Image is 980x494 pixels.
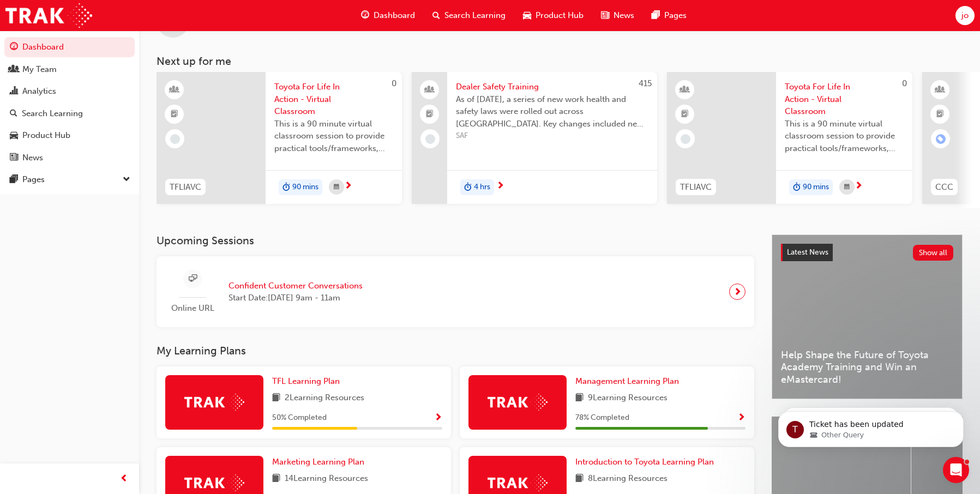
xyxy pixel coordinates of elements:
span: This is a 90 minute virtual classroom session to provide practical tools/frameworks, behaviours a... [274,118,393,155]
button: Emoji picker [17,348,26,357]
div: Close [191,4,211,24]
span: people-icon [426,83,434,97]
span: news-icon [601,9,609,22]
span: 90 mins [803,181,829,194]
span: chart-icon [10,87,18,97]
span: car-icon [10,131,18,141]
span: Reporting issue [85,44,147,53]
div: Hi [PERSON_NAME], this way to search is completely unrealistic and way too time consuming to do i... [39,154,209,231]
span: 0 [392,79,396,88]
a: Marketing Learning Plan [272,456,369,468]
span: Marketing Learning Plan [272,457,364,467]
strong: In progress [86,256,131,264]
button: Send a message… [187,344,205,362]
a: Dashboard [4,37,135,57]
a: My Team [4,59,135,80]
span: 415 [639,79,652,88]
button: Gif picker [34,348,43,357]
strong: Waiting on you [79,132,139,140]
button: Show Progress [737,411,745,425]
span: 14 Learning Resources [285,472,368,486]
span: Show Progress [737,413,745,423]
span: next-icon [496,182,504,191]
div: Search Learning [22,107,83,120]
span: learningResourceType_INSTRUCTOR_LED-icon [681,83,689,97]
span: 78 % Completed [575,412,629,424]
h1: Trak [53,5,71,14]
span: Dashboard [374,9,415,22]
span: TFL Learning Plan [272,376,340,386]
div: james says… [9,278,209,357]
h3: Upcoming Sessions [157,234,754,247]
span: Ticket has been updated • 23m ago [54,121,177,129]
span: Ticket has been updated • 16m ago [54,244,177,253]
span: Product Hub [536,9,584,22]
span: booktick-icon [936,107,944,122]
span: 8 Learning Resources [588,472,668,486]
a: car-iconProduct Hub [514,4,592,27]
div: My Team [22,63,57,76]
span: book-icon [272,391,280,405]
span: Toyota For Life In Action - Virtual Classroom [274,81,393,118]
span: News [614,9,634,22]
span: booktick-icon [426,107,434,122]
span: 4 hrs [474,181,490,194]
span: Pages [664,9,687,22]
iframe: Intercom live chat [943,457,969,483]
span: jo [961,9,969,22]
span: guage-icon [361,9,369,22]
span: calendar-icon [844,180,850,194]
button: Upload attachment [52,348,61,357]
span: book-icon [575,391,584,405]
a: 415Dealer Safety TrainingAs of [DATE], a series of new work health and safety laws were rolled ou... [412,72,657,204]
button: jo [955,6,975,25]
h3: Next up for me [139,55,980,68]
span: news-icon [10,153,18,163]
span: As of [DATE], a series of new work health and safety laws were rolled out across [GEOGRAPHIC_DATA... [456,93,648,130]
img: Trak [5,3,92,28]
textarea: Message… [9,326,209,344]
p: Active in the last 15m [53,14,131,25]
span: sessionType_ONLINE_URL-icon [189,272,197,286]
span: 0 [902,79,907,88]
a: pages-iconPages [643,4,695,27]
span: search-icon [432,9,440,22]
span: TFLIAVC [680,181,712,194]
span: Management Learning Plan [575,376,679,386]
span: learningRecordVerb_NONE-icon [170,134,180,144]
iframe: Intercom notifications message [762,388,980,465]
span: learningResourceType_INSTRUCTOR_LED-icon [936,83,944,97]
a: Search Learning [4,104,135,124]
span: 90 mins [292,181,318,194]
button: Start recording [69,348,78,357]
span: learningRecordVerb_NONE-icon [425,134,435,144]
span: learningRecordVerb_NONE-icon [681,134,690,144]
h3: My Learning Plans [157,345,754,357]
span: duration-icon [464,180,472,195]
div: Analytics [22,85,56,98]
span: Latest News [787,248,828,257]
span: booktick-icon [171,107,178,122]
span: Dealer Safety Training [456,81,648,93]
div: Pages [22,173,45,186]
div: Hi [PERSON_NAME], this way to search is completely unrealistic and way too time consuming to do i... [48,160,201,225]
a: Product Hub [4,125,135,146]
a: 0TFLIAVCToyota For Life In Action - Virtual ClassroomThis is a 90 minute virtual classroom sessio... [157,72,402,204]
span: people-icon [10,65,18,75]
span: duration-icon [793,180,801,195]
span: car-icon [523,9,531,22]
span: 2 Learning Resources [285,391,364,405]
span: TFLIAVC [170,181,201,194]
span: next-icon [734,284,742,299]
span: Search Learning [444,9,506,22]
span: pages-icon [10,175,18,185]
span: Start Date: [DATE] 9am - 11am [229,292,363,304]
span: Confident Customer Conversations [229,280,363,292]
span: Show Progress [434,413,442,423]
a: news-iconNews [592,4,643,27]
div: Menno [17,90,170,101]
button: Show Progress [434,411,442,425]
div: Trak says… [9,116,209,154]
